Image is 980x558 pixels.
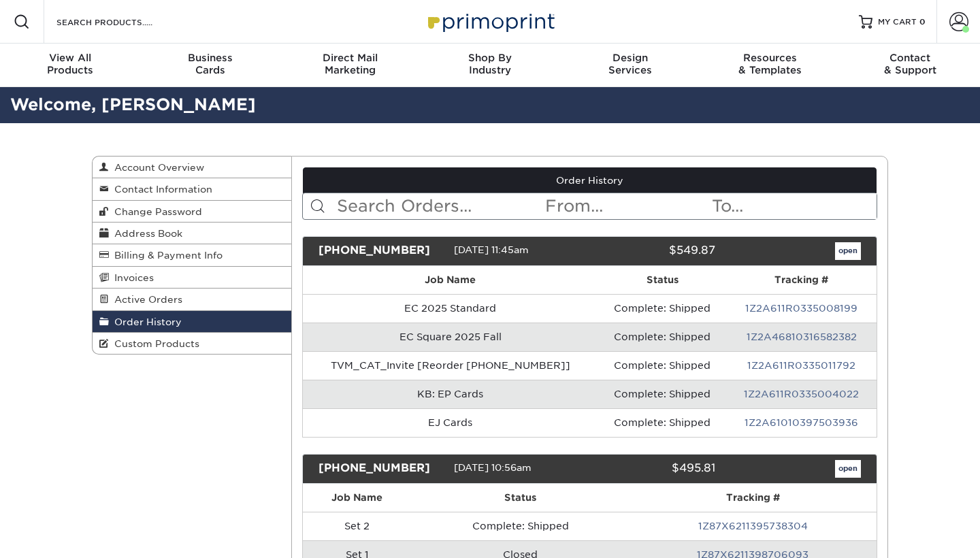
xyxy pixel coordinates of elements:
[598,408,727,437] td: Complete: Shipped
[109,162,204,173] span: Account Overview
[109,338,199,349] span: Custom Products
[579,242,725,260] div: $549.87
[420,52,560,76] div: Industry
[280,52,420,76] div: Marketing
[308,242,454,260] div: [PHONE_NUMBER]
[422,7,558,36] img: Primoprint
[109,272,154,283] span: Invoices
[3,516,116,553] iframe: Google Customer Reviews
[598,380,727,408] td: Complete: Shipped
[544,193,710,219] input: From...
[745,303,857,314] a: 1Z2A611R0335008199
[280,52,420,64] span: Direct Mail
[93,267,291,289] a: Invoices
[598,323,727,351] td: Complete: Shipped
[710,193,877,219] input: To...
[308,460,454,478] div: [PHONE_NUMBER]
[109,184,212,195] span: Contact Information
[140,52,280,64] span: Business
[579,460,725,478] div: $495.81
[454,244,529,255] span: [DATE] 11:45am
[700,52,840,76] div: & Templates
[93,333,291,354] a: Custom Products
[303,294,598,323] td: EC 2025 Standard
[303,408,598,437] td: EJ Cards
[727,266,877,294] th: Tracking #
[412,512,630,540] td: Complete: Shipped
[280,44,420,87] a: Direct MailMarketing
[420,52,560,64] span: Shop By
[745,417,858,428] a: 1Z2A61010397503936
[93,178,291,200] a: Contact Information
[109,228,182,239] span: Address Book
[835,460,861,478] a: open
[700,44,840,87] a: Resources& Templates
[93,157,291,178] a: Account Overview
[835,242,861,260] a: open
[878,16,917,28] span: MY CART
[336,193,544,219] input: Search Orders...
[303,351,598,380] td: TVM_CAT_Invite [Reorder [PHONE_NUMBER]]
[412,484,630,512] th: Status
[454,462,532,473] span: [DATE] 10:56am
[55,14,188,30] input: SEARCH PRODUCTS.....
[93,201,291,223] a: Change Password
[840,44,980,87] a: Contact& Support
[747,331,857,342] a: 1Z2A46810316582382
[598,351,727,380] td: Complete: Shipped
[93,289,291,310] a: Active Orders
[747,360,855,371] a: 1Z2A611R0335011792
[93,311,291,333] a: Order History
[303,323,598,351] td: EC Square 2025 Fall
[109,294,182,305] span: Active Orders
[140,52,280,76] div: Cards
[700,52,840,64] span: Resources
[303,266,598,294] th: Job Name
[598,294,727,323] td: Complete: Shipped
[840,52,980,64] span: Contact
[303,167,877,193] a: Order History
[109,206,202,217] span: Change Password
[630,484,877,512] th: Tracking #
[598,266,727,294] th: Status
[109,316,182,327] span: Order History
[303,512,412,540] td: Set 2
[560,52,700,64] span: Design
[93,244,291,266] a: Billing & Payment Info
[303,380,598,408] td: KB: EP Cards
[560,44,700,87] a: DesignServices
[560,52,700,76] div: Services
[140,44,280,87] a: BusinessCards
[698,521,808,531] a: 1Z87X6211395738304
[744,389,859,399] a: 1Z2A611R0335004022
[303,484,412,512] th: Job Name
[919,17,926,27] span: 0
[109,250,223,261] span: Billing & Payment Info
[420,44,560,87] a: Shop ByIndustry
[840,52,980,76] div: & Support
[93,223,291,244] a: Address Book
